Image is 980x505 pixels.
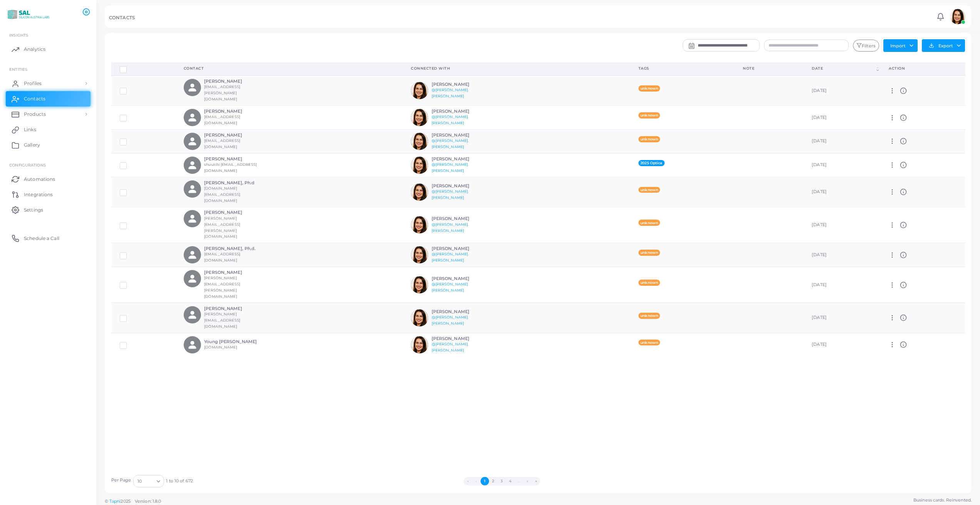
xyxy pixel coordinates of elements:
a: @[PERSON_NAME].[PERSON_NAME] [432,222,469,233]
span: Version: 1.8.0 [135,498,161,504]
a: Analytics [6,42,90,57]
img: avatar [411,82,428,99]
div: Contact [184,66,394,71]
div: [DATE] [812,88,872,94]
img: avatar [411,276,428,293]
span: unknown [638,187,660,193]
div: Search for option [133,475,164,487]
a: Integrations [6,187,90,202]
small: [EMAIL_ADDRESS][PERSON_NAME][DOMAIN_NAME] [204,85,240,101]
a: @[PERSON_NAME].[PERSON_NAME] [432,88,469,98]
button: Go to page 2 [489,477,498,485]
button: Export [922,39,965,52]
h6: [PERSON_NAME] [432,216,488,221]
a: avatar [948,9,967,24]
img: logo [7,7,50,22]
svg: person fill [187,250,198,260]
div: [DATE] [812,138,872,144]
h6: [PERSON_NAME] [204,109,261,114]
svg: person fill [187,160,198,170]
small: [PERSON_NAME][EMAIL_ADDRESS][PERSON_NAME][DOMAIN_NAME] [204,276,240,298]
a: @[PERSON_NAME].[PERSON_NAME] [432,162,469,173]
svg: person fill [187,340,198,350]
input: Search for option [142,477,154,485]
span: © [105,498,161,505]
img: avatar [411,133,428,150]
span: 1 to 10 of 672 [166,478,193,484]
small: [DOMAIN_NAME][EMAIL_ADDRESS][DOMAIN_NAME] [204,186,240,203]
img: avatar [411,336,428,353]
svg: person fill [187,82,198,93]
span: Automations [24,176,55,183]
h6: [PERSON_NAME] [204,133,261,138]
h6: [PERSON_NAME] [204,210,261,215]
span: unknown [638,136,660,142]
img: avatar [411,309,428,327]
span: unknown [638,112,660,118]
div: [DATE] [812,252,872,258]
span: unknown [638,250,660,256]
svg: person fill [187,112,198,123]
h6: [PERSON_NAME] [432,109,488,114]
span: Products [24,111,46,118]
div: action [889,66,957,71]
span: unknown [638,280,660,286]
h6: [PERSON_NAME] [204,79,261,84]
span: Business cards. Reinvented. [913,497,972,503]
div: Tags [638,66,726,71]
svg: person fill [187,273,198,284]
span: Settings [24,207,43,213]
a: @[PERSON_NAME].[PERSON_NAME] [432,252,469,262]
div: [DATE] [812,342,872,348]
div: [DATE] [812,282,872,288]
a: Links [6,122,90,137]
a: Settings [6,202,90,217]
h6: [PERSON_NAME] [204,306,261,311]
small: [PERSON_NAME][EMAIL_ADDRESS][PERSON_NAME][DOMAIN_NAME] [204,216,240,239]
a: Automations [6,171,90,187]
h6: [PERSON_NAME] [432,309,488,314]
div: [DATE] [812,115,872,121]
h6: [PERSON_NAME] [204,157,261,162]
span: Configurations [9,163,46,167]
span: unknown [638,340,660,346]
div: [DATE] [812,189,872,195]
h6: [PERSON_NAME] [432,157,488,162]
button: Go to last page [532,477,540,485]
img: avatar [411,157,428,174]
h6: [PERSON_NAME] [432,336,488,341]
button: Filters [853,40,879,52]
span: Schedule a Call [24,235,59,242]
small: [EMAIL_ADDRESS][DOMAIN_NAME] [204,138,240,149]
button: Import [883,39,918,52]
a: Tapni [109,498,121,504]
img: avatar [950,9,965,24]
h6: [PERSON_NAME], Ph.d. [204,246,261,251]
img: avatar [411,183,428,201]
span: INSIGHTS [9,33,28,37]
small: [EMAIL_ADDRESS][DOMAIN_NAME] [204,252,240,262]
h6: [PERSON_NAME] [432,82,488,87]
a: @[PERSON_NAME].[PERSON_NAME] [432,189,469,200]
span: Profiles [24,80,42,87]
svg: person fill [187,213,198,224]
h6: [PERSON_NAME] [432,183,488,188]
svg: person fill [187,136,198,147]
th: Row-selection [111,63,175,75]
label: Per Page [111,477,131,483]
a: Profiles [6,76,90,91]
button: Go to page 3 [498,477,506,485]
h5: CONTACTS [109,15,135,20]
h6: Young [PERSON_NAME] [204,339,261,344]
h6: [PERSON_NAME] [204,270,261,275]
span: Contacts [24,95,45,102]
svg: person fill [187,184,198,194]
h6: [PERSON_NAME] [432,276,488,281]
a: Contacts [6,91,90,107]
img: avatar [411,216,428,233]
button: Go to page 1 [481,477,489,485]
a: @[PERSON_NAME].[PERSON_NAME] [432,138,469,149]
h6: [PERSON_NAME] [432,133,488,138]
div: [DATE] [812,162,872,168]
